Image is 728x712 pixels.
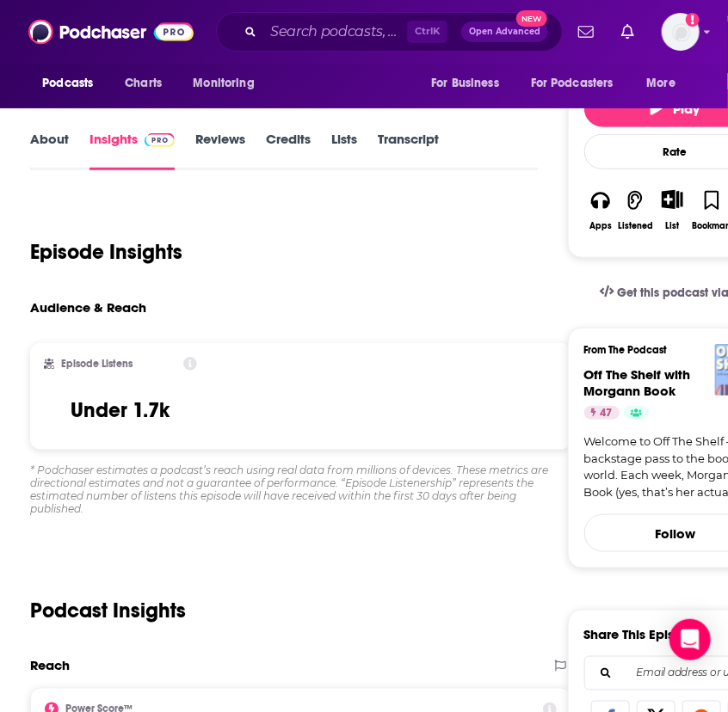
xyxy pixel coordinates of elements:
[584,366,691,399] a: Off The Shelf with Morgann Book
[89,131,175,170] a: InsightsPodchaser Pro
[461,21,548,42] button: Open AdvancedNew
[193,71,254,95] span: Monitoring
[30,239,182,265] h1: Episode Insights
[662,13,700,51] img: User Profile
[216,12,563,52] div: Search podcasts, credits, & more...
[601,405,613,422] span: 47
[662,13,700,51] span: Logged in as eringalloway
[407,21,447,43] span: Ctrl K
[635,67,698,100] button: open menu
[71,397,170,423] h3: Under 1.7k
[28,15,194,48] img: Podchaser - Follow, Share and Rate Podcasts
[614,17,641,46] a: Show notifications dropdown
[195,131,245,170] a: Reviews
[30,67,115,100] button: open menu
[655,190,690,209] button: Show More Button
[584,626,700,642] h3: Share This Episode
[42,71,93,95] span: Podcasts
[331,131,357,170] a: Lists
[618,221,653,231] div: Listened
[30,598,186,623] h2: Podcast Insights
[145,133,175,147] img: Podchaser Pro
[666,220,680,231] div: List
[686,13,700,27] svg: Add a profile image
[125,71,162,95] span: Charts
[654,179,691,242] div: Show More ButtonList
[263,18,407,46] input: Search podcasts, credits, & more...
[571,17,601,46] a: Show notifications dropdown
[30,131,69,170] a: About
[181,67,276,100] button: open menu
[647,71,676,95] span: More
[30,299,146,316] h3: Audience & Reach
[531,71,614,95] span: For Podcasters
[30,463,571,515] div: * Podchaser estimates a podcast’s reach using real data from millions of devices. These metrics a...
[520,67,639,100] button: open menu
[584,406,620,420] a: 47
[617,179,654,242] button: Listened
[669,619,711,660] div: Open Intercom Messenger
[589,221,612,231] div: Apps
[651,101,700,117] span: Play
[378,131,439,170] a: Transcript
[469,28,540,36] span: Open Advanced
[516,10,547,27] span: New
[114,67,172,100] a: Charts
[61,358,133,370] h2: Episode Listens
[30,658,70,674] h2: Reach
[584,179,617,242] button: Apps
[419,67,521,100] button: open menu
[431,71,499,95] span: For Business
[266,131,311,170] a: Credits
[662,13,700,51] button: Show profile menu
